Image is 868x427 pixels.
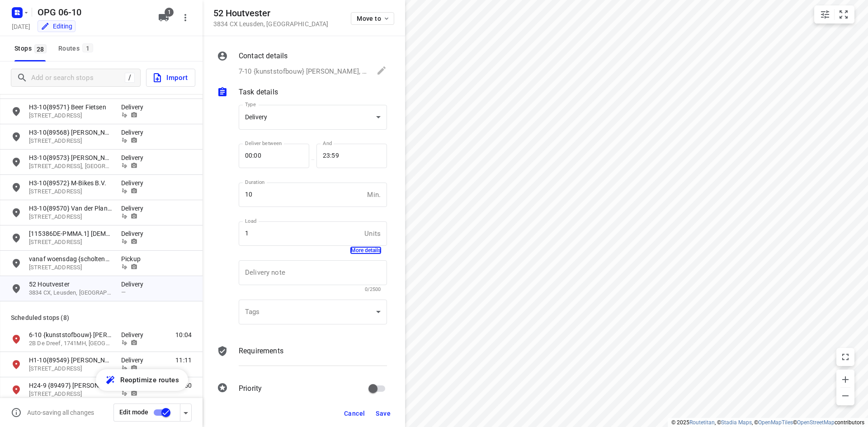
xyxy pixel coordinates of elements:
[357,15,390,22] span: Move to
[29,263,112,272] p: 2 Patrijslaan, 2566 XM, Den Haag, NL
[120,374,179,386] span: Reoptimize routes
[239,346,283,357] p: Requirements
[121,254,148,263] p: Pickup
[671,419,864,426] li: © 2025 , © , © © contributors
[121,103,148,112] p: Delivery
[29,128,112,137] p: H3-10{89568} [PERSON_NAME]
[152,72,188,84] span: Import
[29,178,112,188] p: H3-10{89572} M-Bikes B.V.
[29,204,112,213] p: H3-10{89570} Van der Plank Tweewielers
[14,43,49,54] span: Stops
[835,5,853,23] button: Fit zoom
[351,247,381,253] button: More details
[121,128,148,137] p: Delivery
[344,410,365,417] span: Cancel
[96,369,188,391] button: Reoptimize routes
[121,229,148,238] p: Delivery
[376,65,387,76] svg: Edit
[213,8,328,19] h5: 52 Houtvester
[82,43,93,52] span: 1
[29,339,112,348] p: 2B De Dreef, 1741MH, Schagen, NL
[29,238,112,247] p: Buschmannsfeld 55, 46149, Oberhausen, DE
[797,419,835,426] a: OpenStreetMap
[376,410,391,417] span: Save
[309,156,316,163] p: —
[41,22,72,31] div: You are currently in edit mode.
[11,312,192,323] p: Scheduled stops ( 8 )
[758,419,793,426] a: OpenMapTiles
[245,113,373,122] div: Delivery
[367,190,381,200] p: Min.
[365,286,381,292] span: 0/2500
[239,87,278,98] p: Task details
[34,5,151,19] h5: Rename
[121,280,148,289] p: Delivery
[180,407,191,418] div: Driver app settings
[351,12,394,25] button: Move to
[239,66,368,77] p: 7-10 {kunststofbouw} [PERSON_NAME], [PHONE_NUMBER], [EMAIL_ADDRESS][DOMAIN_NAME]
[213,20,328,28] p: 3834 CX Leusden , [GEOGRAPHIC_DATA]
[146,69,195,87] button: Import
[239,300,387,324] div: ​
[340,405,368,422] button: Cancel
[721,419,752,426] a: Stadia Maps
[165,8,174,17] span: 1
[29,112,112,120] p: Weimarstraat 31, 2562GP, Den Haag, NL
[29,390,112,399] p: 12 Molenstraat, 2181JB, Hillegom, NL
[29,280,112,289] p: 52 Houtvester
[239,51,288,61] p: Contact details
[175,330,192,339] span: 10:04
[175,356,192,365] span: 11:11
[29,254,112,263] p: vanaf woensdag {scholtens} Bran
[29,330,112,339] p: 6-10 {kunststofbouw} P.P. Weij
[239,105,387,130] div: Delivery
[217,346,387,373] div: Requirements
[31,71,125,85] input: Add or search stops
[29,381,112,390] p: H24-9 {89497} H. Mulder en Zoon
[121,356,148,365] p: Delivery
[125,73,135,83] div: /
[121,289,126,296] span: —
[119,408,148,416] span: Edit mode
[176,9,194,27] button: More
[58,43,96,54] div: Routes
[239,383,262,394] p: Priority
[155,9,173,27] button: 1
[29,188,112,196] p: Prinsesseweg 216, 9717BH, Groningen, NL
[29,365,112,373] p: Haarlemmermeerstraat 75, 1058JR, Amsterdam, NL
[29,289,112,297] p: 3834 CX, Leusden, [GEOGRAPHIC_DATA]
[29,103,112,112] p: H3-10{89571} Beer Fietsen
[8,21,34,32] h5: Project date
[121,330,148,339] p: Delivery
[29,213,112,221] p: Papsouwselaan 135, 2624AK, Delft, NL
[814,5,854,23] div: small contained button group
[121,178,148,188] p: Delivery
[121,204,148,213] p: Delivery
[29,153,112,162] p: H3-10{89573} Herman van der Meulen Fietsen
[29,162,112,171] p: [STREET_ADDRESS], [GEOGRAPHIC_DATA]
[29,229,112,238] p: [115386DE-PMMA.1] Christian Rickers
[217,51,387,78] div: Contact details7-10 {kunststofbouw} [PERSON_NAME], [PHONE_NUMBER], [EMAIL_ADDRESS][DOMAIN_NAME]
[816,5,834,23] button: Map settings
[364,229,381,239] p: Units
[217,87,387,99] div: Task details
[29,137,112,145] p: [STREET_ADDRESS]
[689,419,715,426] a: Routetitan
[141,69,195,87] a: Import
[27,409,94,416] p: Auto-saving all changes
[372,405,394,422] button: Save
[34,44,47,53] span: 28
[29,356,112,365] p: H1-10{89549} Daniel Tweewielers
[121,153,148,162] p: Delivery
